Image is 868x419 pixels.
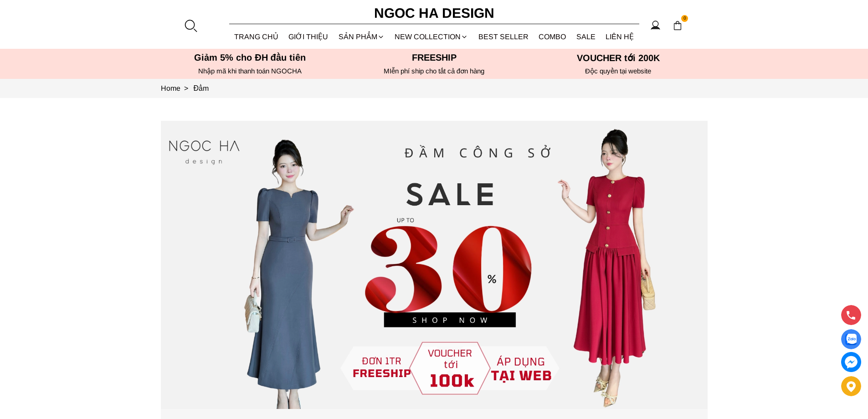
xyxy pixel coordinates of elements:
[841,352,861,372] a: messenger
[390,25,473,49] a: NEW COLLECTION
[673,21,683,31] img: img-CART-ICON-ksit0nf1
[412,52,457,62] font: Freeship
[529,52,708,63] h5: VOUCHER tới 200K
[334,25,390,49] div: SẢN PHẨM
[529,67,708,75] h6: Độc quyền tại website
[571,25,601,49] a: SALE
[229,25,284,49] a: TRANG CHỦ
[161,84,194,92] a: Link to Home
[194,52,306,62] font: Giảm 5% cho ĐH đầu tiên
[366,2,503,24] a: Ngoc Ha Design
[180,84,192,92] span: >
[283,25,334,49] a: GIỚI THIỆU
[194,84,209,92] a: Link to Đầm
[841,329,861,349] a: Display image
[345,67,524,75] h6: MIễn phí ship cho tất cả đơn hàng
[473,25,534,49] a: BEST SELLER
[681,15,688,22] span: 0
[198,67,302,75] font: Nhập mã khi thanh toán NGOCHA
[601,25,639,49] a: LIÊN HỆ
[534,25,571,49] a: Combo
[845,334,857,345] img: Display image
